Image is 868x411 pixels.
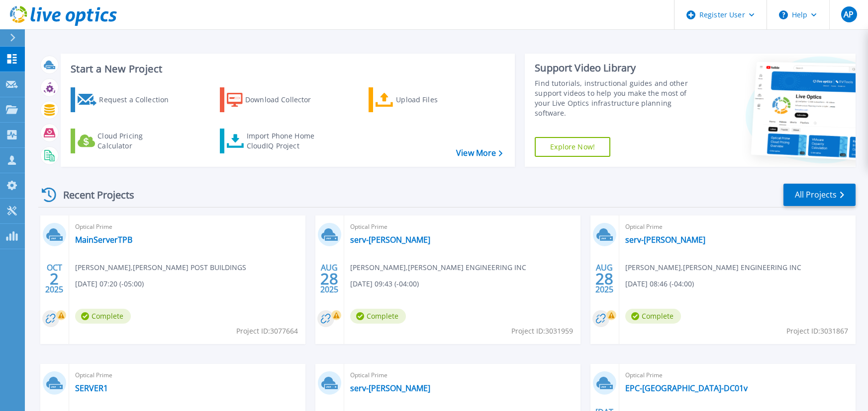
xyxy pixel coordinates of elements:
span: [PERSON_NAME] , [PERSON_NAME] POST BUILDINGS [75,262,246,273]
a: Explore Now! [535,137,610,157]
div: OCT 2025 [45,261,64,297]
span: Complete [75,309,131,324]
span: Project ID: 3031959 [511,326,573,337]
a: serv-[PERSON_NAME] [625,235,705,245]
span: Optical Prime [625,221,850,232]
span: [DATE] 09:43 (-04:00) [350,278,419,289]
span: Optical Prime [75,370,299,381]
span: Complete [350,309,406,324]
span: [PERSON_NAME] , [PERSON_NAME] ENGINEERING INC [625,262,801,273]
span: Optical Prime [350,221,575,232]
a: View More [456,148,502,158]
span: AP [844,10,854,18]
span: Optical Prime [350,370,575,381]
span: 28 [320,274,338,283]
a: Request a Collection [71,87,182,112]
a: SERVER1 [75,383,108,393]
div: Find tutorials, instructional guides and other support videos to help you make the most of your L... [535,78,702,118]
span: [DATE] 07:20 (-05:00) [75,278,144,289]
a: MainServerTPB [75,235,132,245]
a: All Projects [783,184,856,206]
h3: Start a New Project [71,64,502,74]
span: Optical Prime [75,221,299,232]
div: Import Phone Home CloudIQ Project [247,131,324,151]
div: AUG 2025 [595,261,614,297]
a: serv-[PERSON_NAME] [350,383,430,393]
span: 28 [595,274,613,283]
span: Complete [625,309,681,324]
span: Project ID: 3077664 [236,326,298,337]
a: serv-[PERSON_NAME] [350,235,430,245]
div: Request a Collection [99,90,179,110]
span: [PERSON_NAME] , [PERSON_NAME] ENGINEERING INC [350,262,526,273]
div: Cloud Pricing Calculator [97,131,177,151]
div: Upload Files [396,90,476,110]
span: 2 [50,274,59,283]
a: Upload Files [369,87,480,112]
a: Cloud Pricing Calculator [71,129,182,153]
div: AUG 2025 [320,261,339,297]
a: Download Collector [220,87,331,112]
div: Support Video Library [535,62,702,74]
div: Recent Projects [38,183,148,207]
span: Project ID: 3031867 [786,326,848,337]
a: EPC-[GEOGRAPHIC_DATA]-DC01v [625,383,748,393]
span: Optical Prime [625,370,850,381]
div: Download Collector [245,90,325,110]
span: [DATE] 08:46 (-04:00) [625,278,694,289]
